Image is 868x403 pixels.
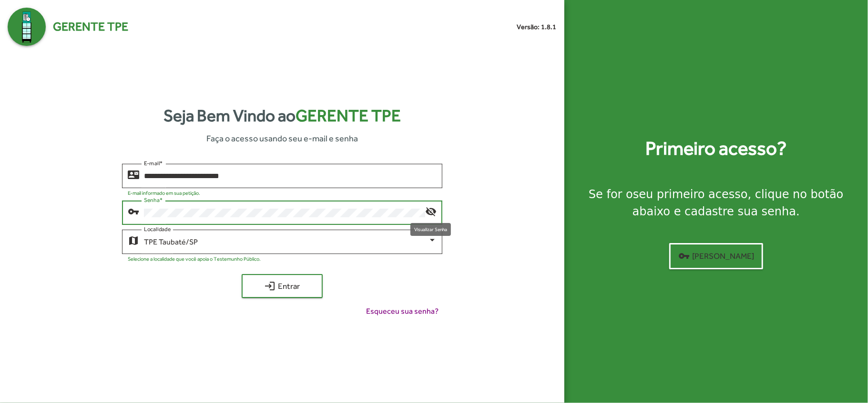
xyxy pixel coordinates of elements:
[128,234,139,246] mat-icon: map
[8,8,46,46] img: Logo Gerente
[425,205,437,217] mat-icon: visibility_off
[128,205,139,217] mat-icon: vpn_key
[53,18,128,36] span: Gerente TPE
[296,106,401,125] span: Gerente TPE
[128,256,261,262] mat-hint: Selecione a localidade que você apoia o Testemunho Público.
[517,22,557,32] small: Versão: 1.8.1
[576,186,857,220] div: Se for o , clique no botão abaixo e cadastre sua senha.
[144,237,198,246] span: TPE Taubaté/SP
[678,250,690,262] mat-icon: vpn_key
[206,132,358,145] span: Faça o acesso usando seu e-mail e senha
[366,306,439,317] span: Esqueceu sua senha?
[669,243,763,269] button: [PERSON_NAME]
[645,134,786,163] strong: Primeiro acesso?
[163,103,401,128] strong: Seja Bem Vindo ao
[264,280,276,292] mat-icon: login
[128,190,200,196] mat-hint: E-mail informado em sua petição.
[128,169,139,180] mat-icon: contact_mail
[250,277,314,295] span: Entrar
[633,188,748,201] strong: seu primeiro acesso
[678,247,754,265] span: [PERSON_NAME]
[242,274,323,298] button: Entrar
